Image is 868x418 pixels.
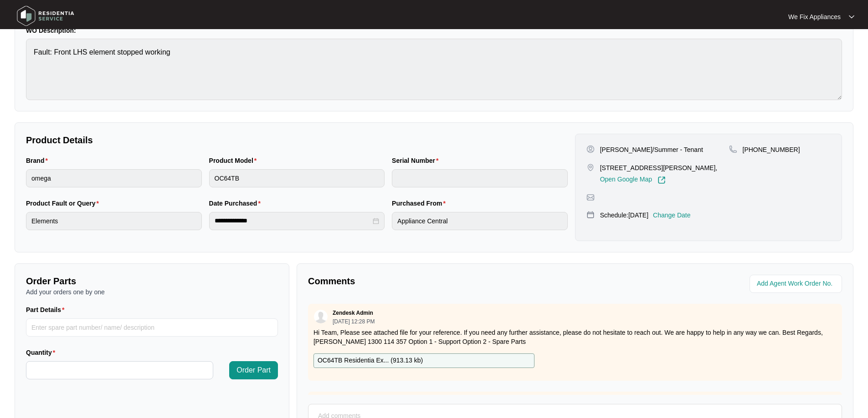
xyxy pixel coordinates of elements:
p: Schedule: [DATE] [600,211,648,220]
label: Part Details [26,305,68,314]
p: [DATE] 12:28 PM [333,319,375,324]
span: Order Part [236,365,271,376]
p: [PERSON_NAME]/Summer - Tenant [600,145,703,154]
label: Product Model [209,156,261,165]
p: Comments [308,275,569,287]
img: Link-External [657,176,666,184]
p: [STREET_ADDRESS][PERSON_NAME], [600,163,718,172]
input: Serial Number [392,169,568,187]
img: user.svg [314,310,328,323]
img: dropdown arrow [849,15,854,19]
img: map-pin [586,193,595,201]
input: Add Agent Work Order No. [757,278,837,289]
label: Date Purchased [209,199,264,208]
p: Zendesk Admin [333,309,373,317]
p: Hi Team, Please see attached file for your reference. If you need any further assistance, please ... [313,328,837,346]
input: Date Purchased [215,216,371,226]
p: OC64TB Residentia Ex... ( 913.13 kb ) [318,356,423,366]
a: Open Google Map [600,176,666,184]
p: [PHONE_NUMBER] [743,145,800,154]
img: user-pin [586,145,595,153]
img: map-pin [586,211,595,219]
label: Purchased From [392,199,449,208]
input: Product Model [209,169,385,187]
p: Add your orders one by one [26,287,278,297]
p: Order Parts [26,275,278,287]
img: map-pin [586,163,595,171]
input: Product Fault or Query [26,212,202,230]
p: We Fix Appliances [788,12,841,21]
label: Product Fault or Query [26,199,103,208]
p: Change Date [653,211,691,220]
label: Brand [26,156,51,165]
textarea: Fault: Front LHS element stopped working [26,39,842,100]
button: Order Part [229,361,278,379]
input: Brand [26,169,202,187]
img: map-pin [729,145,737,153]
label: Quantity [26,348,59,357]
input: Part Details [26,318,278,337]
img: residentia service logo [14,2,77,30]
input: Purchased From [392,212,568,230]
p: Product Details [26,134,568,146]
label: Serial Number [392,156,442,165]
input: Quantity [26,362,213,379]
